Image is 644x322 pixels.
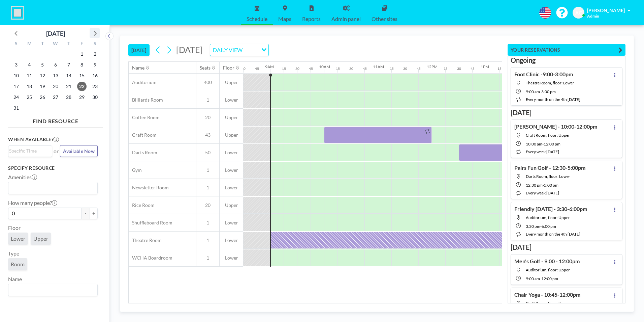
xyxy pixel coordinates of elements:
[11,103,21,113] span: Sunday, August 31, 2025
[200,65,211,71] div: Seats
[544,183,558,188] span: 5:00 PM
[526,89,540,94] span: 9:00 AM
[390,66,394,71] div: 15
[295,66,299,71] div: 30
[11,92,21,102] span: Sunday, August 24, 2025
[349,66,353,71] div: 30
[8,199,57,206] label: How many people?
[220,202,243,208] span: Upper
[82,208,90,219] button: -
[10,40,23,49] div: S
[471,66,475,71] div: 45
[90,92,100,102] span: Saturday, August 30, 2025
[77,71,87,80] span: Friday, August 15, 2025
[319,64,330,69] div: 10AM
[64,60,73,70] span: Thursday, August 7, 2025
[11,6,24,20] img: organization-logo
[223,65,234,71] div: Floor
[196,97,219,103] span: 1
[129,255,172,261] span: WCHA Boardroom
[128,44,150,56] button: [DATE]
[8,165,98,171] h3: Specify resource
[129,237,162,243] span: Theatre Room
[526,174,570,179] span: Darts Room, floor: Lower
[220,167,243,173] span: Lower
[8,224,21,231] label: Floor
[526,301,570,306] span: Craft Room, floor: Upper
[77,49,87,59] span: Friday, August 1, 2025
[46,29,65,38] div: [DATE]
[129,220,172,226] span: Shuffleboard Room
[64,92,73,102] span: Thursday, August 28, 2025
[129,79,157,85] span: Auditorium
[511,243,622,251] h3: [DATE]
[514,206,587,212] h4: Friendly [DATE] - 3:30-6:00pm
[11,82,21,91] span: Sunday, August 17, 2025
[220,79,243,85] span: Upper
[129,97,163,103] span: Billiards Room
[129,202,155,208] span: Rice Room
[457,66,461,71] div: 30
[220,132,243,138] span: Upper
[540,89,541,94] span: -
[541,276,558,281] span: 12:00 PM
[63,148,95,154] span: Available Now
[51,82,60,91] span: Wednesday, August 20, 2025
[220,150,243,156] span: Lower
[75,40,88,49] div: F
[196,114,219,120] span: 20
[9,286,94,294] input: Search for option
[514,258,580,265] h4: Men's Golf - 9:00 - 12:00pm
[481,64,489,69] div: 1PM
[309,66,313,71] div: 45
[302,16,321,22] span: Reports
[336,66,340,71] div: 15
[241,66,246,71] div: 30
[54,148,59,155] span: or
[36,40,49,49] div: T
[417,66,421,71] div: 45
[196,220,219,226] span: 1
[220,220,243,226] span: Lower
[526,276,540,281] span: 9:00 AM
[373,64,384,69] div: 11AM
[11,261,25,268] span: Room
[129,114,160,120] span: Coffee Room
[196,167,219,173] span: 1
[8,250,19,257] label: Type
[245,46,257,54] input: Search for option
[526,80,574,85] span: Theatre Room, floor: Lower
[278,16,291,22] span: Maps
[511,108,622,117] h3: [DATE]
[8,115,103,125] h4: FIND RESOURCE
[427,64,438,69] div: 12PM
[526,267,570,272] span: Auditorium, floor: Upper
[403,66,407,71] div: 30
[511,56,622,64] h3: Ongoing
[129,150,157,156] span: Darts Room
[508,44,625,56] button: YOUR RESERVATIONS
[129,185,169,191] span: Newsletter Room
[25,60,34,70] span: Monday, August 4, 2025
[8,182,97,194] div: Search for option
[540,224,542,229] span: -
[196,150,219,156] span: 50
[11,60,21,70] span: Sunday, August 3, 2025
[90,71,100,80] span: Saturday, August 16, 2025
[542,141,544,146] span: -
[90,49,100,59] span: Saturday, August 2, 2025
[526,190,559,195] span: every week [DATE]
[9,184,94,192] input: Search for option
[526,133,570,138] span: Craft Room, floor: Upper
[8,146,52,156] div: Search for option
[514,291,580,298] h4: Chair Yoga - 10:45-12:00pm
[526,149,559,154] span: every week [DATE]
[25,71,34,80] span: Monday, August 11, 2025
[543,183,544,188] span: -
[51,71,60,80] span: Wednesday, August 13, 2025
[38,60,47,70] span: Tuesday, August 5, 2025
[25,82,34,91] span: Monday, August 18, 2025
[526,215,570,220] span: Auditorium, floor: Upper
[25,92,34,102] span: Monday, August 25, 2025
[444,66,448,71] div: 15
